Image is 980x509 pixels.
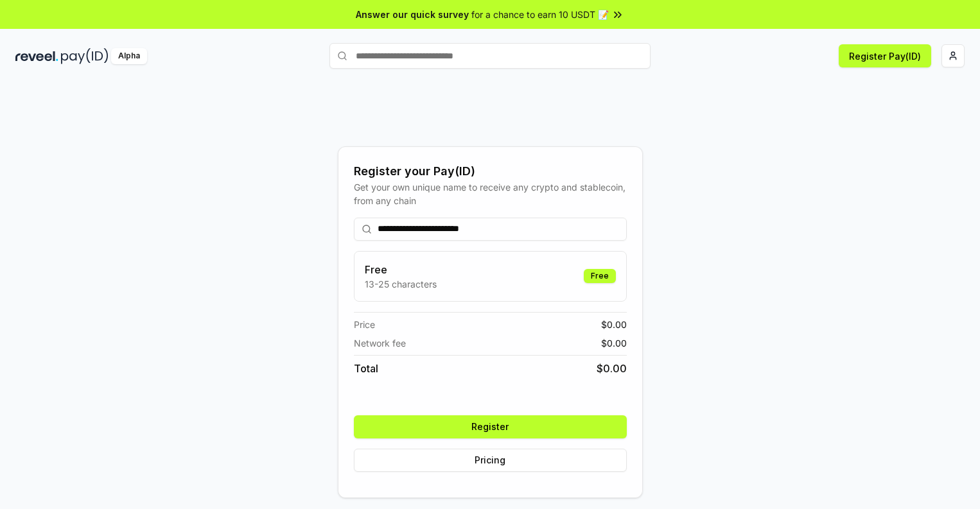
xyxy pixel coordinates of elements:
[601,318,627,331] span: $ 0.00
[354,180,627,207] div: Get your own unique name to receive any crypto and stablecoin, from any chain
[61,48,109,64] img: pay_id
[15,48,58,64] img: reveel_dark
[354,318,375,331] span: Price
[839,44,931,67] button: Register Pay(ID)
[601,336,627,350] span: $ 0.00
[354,415,627,438] button: Register
[365,277,437,291] p: 13-25 characters
[354,162,627,180] div: Register your Pay(ID)
[356,8,469,21] span: Answer our quick survey
[597,361,627,376] span: $ 0.00
[111,48,147,64] div: Alpha
[354,361,378,376] span: Total
[365,262,437,277] h3: Free
[471,8,609,21] span: for a chance to earn 10 USDT 📝
[354,336,406,350] span: Network fee
[354,449,627,472] button: Pricing
[584,269,616,283] div: Free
